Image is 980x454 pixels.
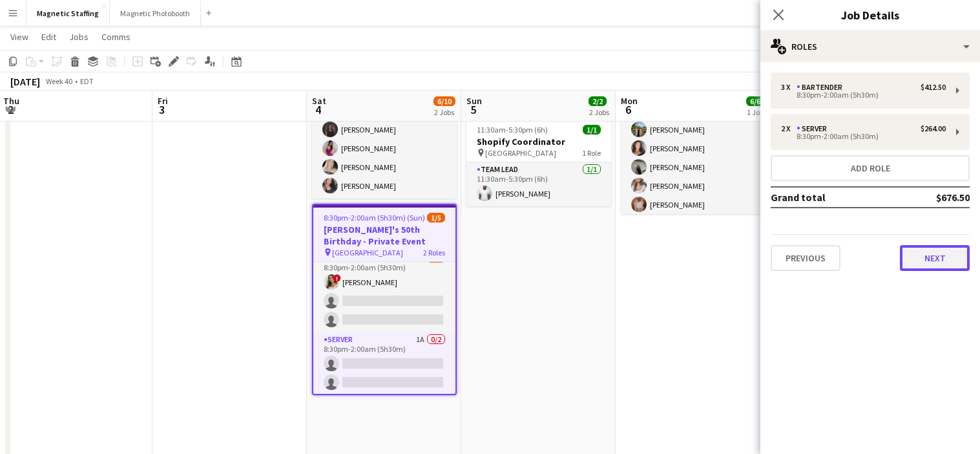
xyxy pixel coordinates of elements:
[433,96,455,106] span: 6/10
[427,213,445,222] span: 1/5
[583,125,601,135] span: 1/1
[781,124,797,133] div: 2 x
[477,125,548,135] span: 11:30am-5:30pm (6h)
[158,95,168,107] span: Fri
[3,95,19,107] span: Thu
[589,107,609,117] div: 2 Jobs
[313,224,455,247] h3: [PERSON_NAME]'s 50th Birthday - Private Event
[43,76,75,86] span: Week 40
[312,80,457,199] app-card-role: Brand Ambassador5/57:30pm-11:30pm (4h)[PERSON_NAME][PERSON_NAME][PERSON_NAME][PERSON_NAME][PERSON...
[324,213,425,222] span: 8:30pm-2:00am (5h30m) (Sun)
[101,31,130,43] span: Comms
[466,95,482,107] span: Sun
[771,155,970,181] button: Add role
[621,95,638,107] span: Mon
[921,83,946,92] div: $412.50
[64,28,94,45] a: Jobs
[96,28,136,45] a: Comms
[310,102,326,117] span: 4
[781,83,797,92] div: 3 x
[797,83,848,92] div: Bartender
[900,245,970,271] button: Next
[464,102,482,117] span: 5
[589,96,607,106] span: 2/2
[621,80,766,217] app-card-role: Training6/62:30pm-3:30pm (1h)[PERSON_NAME][PERSON_NAME][PERSON_NAME][PERSON_NAME][PERSON_NAME][PE...
[69,31,89,43] span: Jobs
[10,31,28,43] span: View
[423,248,445,257] span: 2 Roles
[619,102,638,117] span: 6
[434,107,455,117] div: 2 Jobs
[582,148,601,158] span: 1 Role
[466,117,611,206] app-job-card: 11:30am-5:30pm (6h)1/1Shopify Coordinator [GEOGRAPHIC_DATA]1 RoleTeam Lead1/111:30am-5:30pm (6h)[...
[466,162,611,206] app-card-role: Team Lead1/111:30am-5:30pm (6h)[PERSON_NAME]
[485,148,556,158] span: [GEOGRAPHIC_DATA]
[1,102,19,117] span: 2
[313,332,455,395] app-card-role: Server1A0/28:30pm-2:00am (5h30m)
[80,76,94,86] div: EDT
[797,124,832,133] div: Server
[781,133,946,140] div: 8:30pm-2:00am (5h30m)
[5,28,34,45] a: View
[36,28,61,45] a: Edit
[760,6,980,23] h3: Job Details
[781,92,946,98] div: 8:30pm-2:00am (5h30m)
[746,96,764,106] span: 6/6
[312,204,457,395] app-job-card: 8:30pm-2:00am (5h30m) (Sun)1/5[PERSON_NAME]'s 50th Birthday - Private Event [GEOGRAPHIC_DATA]2 Ro...
[10,75,40,88] div: [DATE]
[333,274,341,282] span: !
[921,124,946,133] div: $264.00
[771,245,840,271] button: Previous
[332,248,403,257] span: [GEOGRAPHIC_DATA]
[156,102,168,117] span: 3
[747,107,764,117] div: 1 Job
[312,95,326,107] span: Sat
[893,187,970,208] td: $676.50
[110,1,201,26] button: Magnetic Photobooth
[26,1,110,26] button: Magnetic Staffing
[760,31,980,62] div: Roles
[41,31,56,43] span: Edit
[771,187,893,208] td: Grand total
[313,251,455,332] app-card-role: Bartender3A1/38:30pm-2:00am (5h30m)![PERSON_NAME]
[466,136,611,147] h3: Shopify Coordinator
